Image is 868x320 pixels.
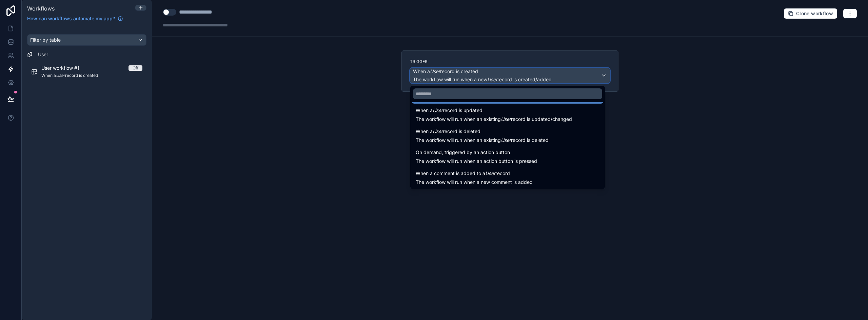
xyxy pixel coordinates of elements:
[433,107,443,113] em: User
[416,127,480,135] span: When a record is deleted
[416,169,510,177] span: When a comment is added to a record
[416,137,549,143] span: The workflow will run when an existing record is deleted
[416,158,537,164] span: The workflow will run when an action button is pressed
[416,106,482,114] span: When a record is updated
[501,137,511,143] em: User
[501,116,511,122] em: User
[416,179,533,185] span: The workflow will run when a new comment is added
[485,170,495,176] em: User
[416,148,510,156] span: On demand, triggered by an action button
[433,128,443,134] em: User
[416,116,572,122] span: The workflow will run when an existing record is updated/changed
